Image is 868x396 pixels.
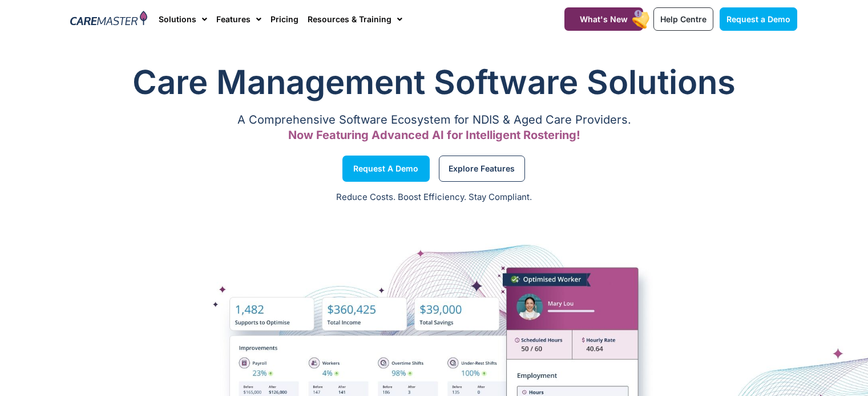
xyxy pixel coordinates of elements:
[342,156,430,182] a: Request a Demo
[353,166,418,172] span: Request a Demo
[71,116,798,124] p: A Comprehensive Software Ecosystem for NDIS & Aged Care Providers.
[288,128,580,142] span: Now Featuring Advanced AI for Intelligent Rostering!
[726,14,790,24] span: Request a Demo
[71,59,798,105] h1: Care Management Software Solutions
[564,7,643,31] a: What's New
[653,7,713,31] a: Help Centre
[439,156,525,182] a: Explore Features
[449,166,515,172] span: Explore Features
[720,7,797,31] a: Request a Demo
[70,11,147,28] img: CareMaster Logo
[660,14,706,24] span: Help Centre
[7,191,861,204] p: Reduce Costs. Boost Efficiency. Stay Compliant.
[580,14,628,24] span: What's New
